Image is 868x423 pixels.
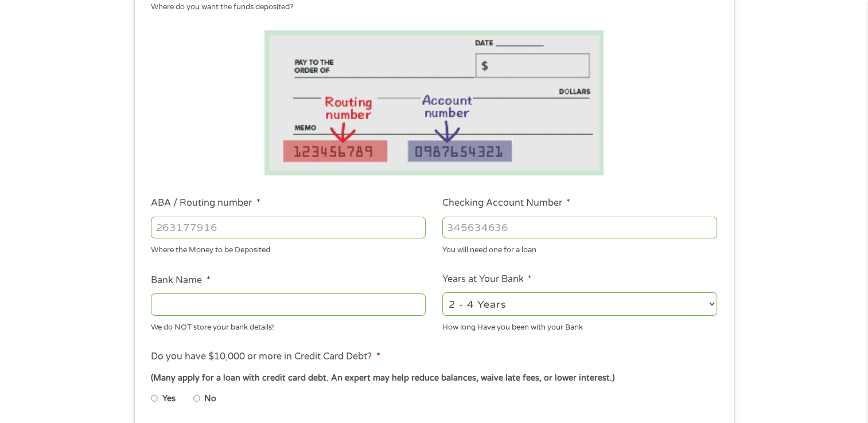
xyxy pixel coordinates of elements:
label: No [204,393,216,405]
label: ABA / Routing number [151,197,260,209]
label: Checking Account Number [442,197,570,209]
label: Bank Name [151,275,210,287]
label: Do you have $10,000 or more in Credit Card Debt? [151,351,380,363]
input: 263177916 [151,217,426,238]
div: How long Have you been with your Bank [442,318,717,333]
img: Routing number location [264,30,604,175]
label: Yes [162,393,176,405]
div: Where do you want the funds deposited? [151,2,709,13]
div: We do NOT store your bank details! [151,318,426,333]
div: Where the Money to be Deposited [151,241,426,256]
div: (Many apply for a loan with credit card debt. An expert may help reduce balances, waive late fees... [151,372,717,385]
input: 345634636 [442,217,717,238]
label: Years at Your Bank [442,273,532,285]
div: You will need one for a loan. [442,241,717,256]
